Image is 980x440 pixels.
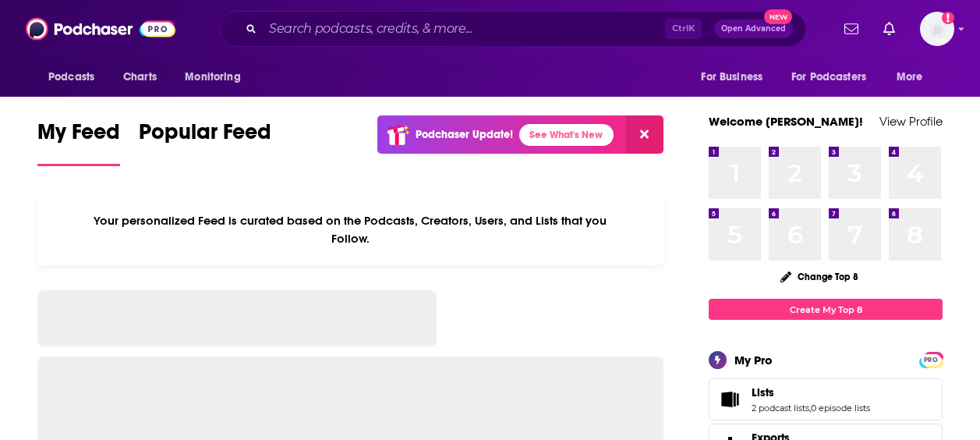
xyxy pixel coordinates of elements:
span: My Feed [37,119,120,154]
div: Your personalized Feed is curated based on the Podcasts, Creators, Users, and Lists that you Follow. [37,194,663,265]
span: Charts [123,66,157,88]
a: Show notifications dropdown [877,16,901,42]
span: Ctrl K [665,19,702,39]
input: Search podcasts, credits, & more... [263,16,665,41]
span: Popular Feed [139,119,271,154]
a: View Profile [879,114,943,129]
span: Logged in as BerkMarc [920,12,954,46]
span: , [809,403,811,413]
button: open menu [886,62,943,92]
a: Welcome [PERSON_NAME]! [709,114,863,129]
span: For Business [701,66,762,88]
button: open menu [690,62,782,92]
span: New [764,9,792,24]
a: Show notifications dropdown [838,16,865,42]
span: Monitoring [185,66,240,88]
span: Lists [752,385,774,399]
a: Popular Feed [139,119,271,166]
span: For Podcasters [791,66,866,88]
a: 0 episode lists [811,403,870,413]
span: More [897,66,923,88]
a: My Feed [37,119,120,166]
span: Podcasts [48,66,94,88]
div: My Pro [734,353,773,367]
a: Lists [714,389,745,410]
button: Change Top 8 [771,267,868,286]
a: Charts [113,62,166,92]
p: Podchaser Update! [416,128,513,141]
div: Search podcasts, credits, & more... [220,11,806,47]
svg: Add a profile image [942,12,954,24]
span: PRO [922,354,940,366]
a: See What's New [519,124,614,146]
a: PRO [922,353,940,365]
button: open menu [37,62,115,92]
img: Podchaser - Follow, Share and Rate Podcasts [26,14,175,44]
span: Open Advanced [721,25,786,33]
button: Open AdvancedNew [714,20,793,38]
button: open menu [174,62,260,92]
button: Show profile menu [920,12,954,46]
a: Lists [752,385,870,399]
a: 2 podcast lists [752,403,809,413]
button: open menu [781,62,889,92]
a: Create My Top 8 [709,299,943,320]
img: User Profile [920,12,954,46]
span: Lists [709,378,943,420]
